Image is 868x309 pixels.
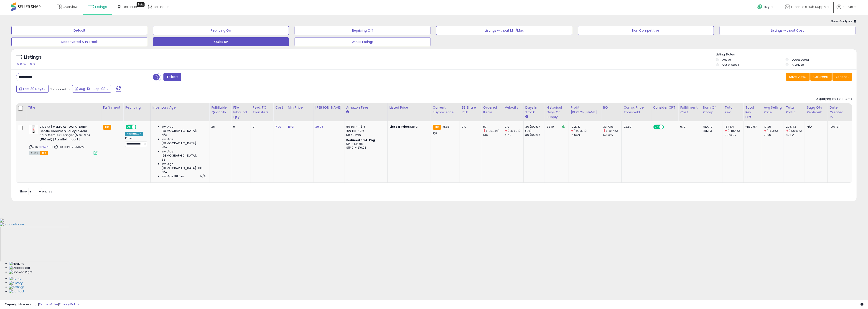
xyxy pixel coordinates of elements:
small: (-35.98%) [508,129,521,133]
span: Show Analytics [830,19,857,23]
span: 38 [162,158,165,162]
div: ROI [603,105,620,110]
span: Columns [813,75,828,79]
span: Help [764,5,770,9]
span: | SKU: KORS-7-250722 [54,145,84,149]
span: Inv. Age [DEMOGRAPHIC_DATA]: [162,150,206,158]
div: 50.13% [603,133,621,137]
div: $15.01 - $16.28 [346,146,384,150]
label: Deactivated [792,58,809,62]
div: 2863.97 [725,133,743,137]
button: Columns [810,73,832,81]
div: Date Created [830,105,850,115]
small: (-56.95%) [789,129,802,133]
div: Min Price [288,105,311,110]
div: FBM: 3 [703,129,719,133]
small: Days In Stock. [525,115,528,119]
div: Fulfillment Cost [680,105,699,115]
div: Preset: [125,137,147,147]
div: Tooltip anchor [137,2,145,7]
div: 87 [483,125,503,129]
i: Get Help [757,4,763,10]
div: 38.10 [547,125,565,129]
img: Settings [9,285,24,289]
a: 18.91 [288,125,294,129]
img: Docked Right [9,270,32,274]
button: WinBB Listings [295,37,430,46]
small: FBA [103,125,111,130]
div: Total Rev. [725,105,741,115]
button: Save View [786,73,810,81]
span: N/A [200,174,206,178]
button: Quick RP [153,37,289,46]
span: Inv. Age [DEMOGRAPHIC_DATA]: [162,125,206,133]
div: Cost [275,105,284,110]
div: 205.43 [786,125,805,129]
div: 21.06 [764,133,784,137]
span: Aug-10 - Sep-08 [79,87,105,91]
div: 477.2 [786,133,805,137]
span: N/A [162,170,167,174]
div: Rsvd. FC Transfers [253,105,271,115]
div: $14 - $14.86 [346,142,384,146]
b: Listed Price: [389,125,410,129]
span: Show: entries [19,189,52,194]
div: 22.89 [624,125,647,129]
div: Profit [PERSON_NAME] [571,105,599,115]
span: All listings currently available for purchase on Amazon [29,151,40,155]
button: Repricing Off [295,26,430,35]
button: Filters [163,73,181,81]
div: ASIN: [29,125,97,154]
div: 0% [462,125,478,129]
label: Active [722,58,731,62]
div: BB Share 24h. [462,105,479,115]
span: Last 30 Days [23,87,43,91]
small: (-8.59%) [767,129,778,133]
span: FBA [40,151,48,155]
span: Overview [63,5,77,9]
p: Listing States: [716,52,857,57]
label: Out of Stock [722,63,739,67]
div: Clear All Filters [16,62,36,66]
a: B075275FFL [38,145,53,149]
small: (0%) [525,129,532,133]
small: Amazon Fees. [346,110,349,114]
div: FBA: 10 [703,125,719,129]
span: OFF [663,125,671,129]
span: Inv. Age [DEMOGRAPHIC_DATA]: [162,137,206,145]
span: N/A [162,133,167,137]
button: Deactivated & In Stock [11,37,147,46]
div: Num of Comp. [703,105,721,115]
button: Listings without Cost [720,26,855,35]
div: -1189.57 [745,125,758,129]
div: Days In Stock [525,105,543,115]
div: Total Rev. Diff. [745,105,760,120]
div: 26 [211,125,228,129]
button: Last 30 Days [16,85,49,93]
div: 6.12 [680,125,697,129]
img: Docked Left [9,266,30,270]
div: 2.9 [505,125,523,129]
div: Amazon AI * [125,132,143,136]
div: Ordered Items [483,105,501,115]
small: (-26.35%) [574,129,587,133]
span: ON [126,125,132,129]
div: $0.40 min [346,133,384,137]
a: Help [754,1,778,15]
button: Default [11,26,147,35]
div: Title [28,105,99,110]
div: Velocity [505,105,522,110]
span: OFF [136,125,143,129]
span: Compared to: [49,87,70,91]
div: Fulfillable Quantity [211,105,229,115]
span: Inv. Age [DEMOGRAPHIC_DATA]-180: [162,162,206,170]
div: 33.73% [603,125,621,129]
div: Listed Price [389,105,429,110]
div: Amazon Fees [346,105,386,110]
span: N/A [162,145,167,150]
div: Repricing [125,105,149,110]
span: ON [654,125,659,129]
div: 136 [483,133,503,137]
div: N/A [807,125,824,129]
span: Inv. Age 181 Plus: [162,174,186,178]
